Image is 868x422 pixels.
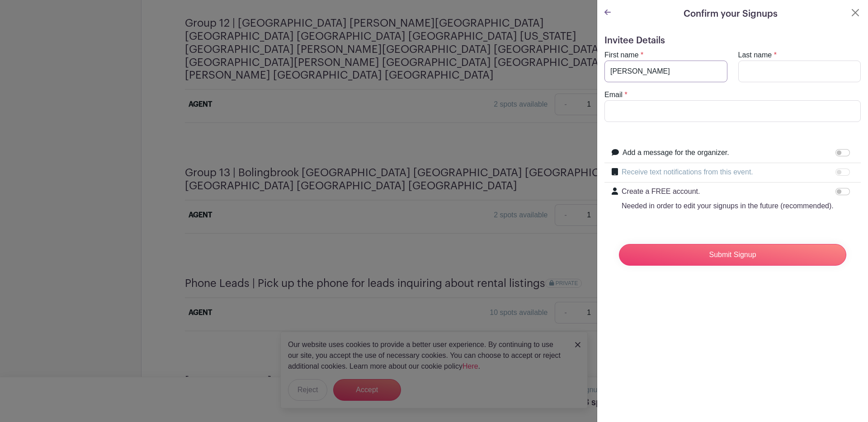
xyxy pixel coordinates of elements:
p: Create a FREE account. [622,186,834,197]
label: Receive text notifications from this event. [622,167,753,178]
p: Needed in order to edit your signups in the future (recommended). [622,201,834,211]
input: Submit Signup [619,244,846,266]
h5: Confirm your Signups [684,7,778,21]
h5: Invitee Details [604,35,861,46]
button: Close [850,7,861,18]
label: Last name [738,50,772,61]
label: Add a message for the organizer. [623,147,729,158]
label: First name [604,50,639,61]
label: Email [604,89,623,100]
